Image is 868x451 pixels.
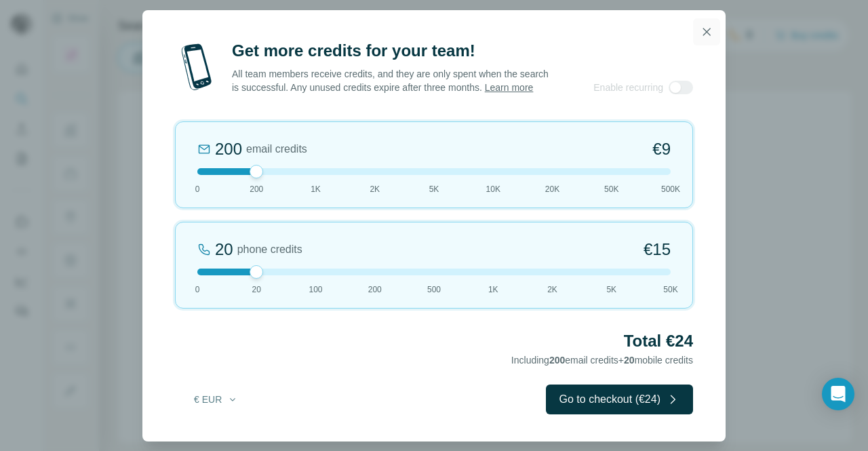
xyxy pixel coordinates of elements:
span: 5K [429,183,439,195]
span: 1K [488,283,498,296]
span: €9 [652,138,671,160]
div: 20 [215,239,233,260]
span: Enable recurring [593,81,663,94]
img: mobile-phone [175,40,218,94]
span: 2K [547,283,557,296]
div: 200 [215,138,242,160]
span: 20 [624,355,635,366]
span: 50K [604,183,618,195]
a: Learn more [485,82,534,93]
span: phone credits [237,241,302,258]
span: email credits [246,141,307,157]
span: 5K [606,283,616,296]
span: 500 [427,283,441,296]
span: 200 [250,183,263,195]
span: 20K [545,183,559,195]
span: 1K [311,183,321,195]
span: 2K [370,183,380,195]
span: 20 [252,283,261,296]
span: Including email credits + mobile credits [511,355,693,366]
button: € EUR [184,387,248,412]
span: 500K [661,183,680,195]
span: 200 [368,283,382,296]
span: €15 [644,239,671,260]
span: 100 [309,283,322,296]
span: 10K [486,183,500,195]
button: Go to checkout (€24) [546,385,693,414]
span: 200 [549,355,565,366]
span: 50K [663,283,677,296]
h2: Total €24 [175,330,693,352]
span: 0 [195,183,200,195]
div: Open Intercom Messenger [822,378,854,410]
p: All team members receive credits, and they are only spent when the search is successful. Any unus... [232,67,550,94]
span: 0 [195,283,200,296]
